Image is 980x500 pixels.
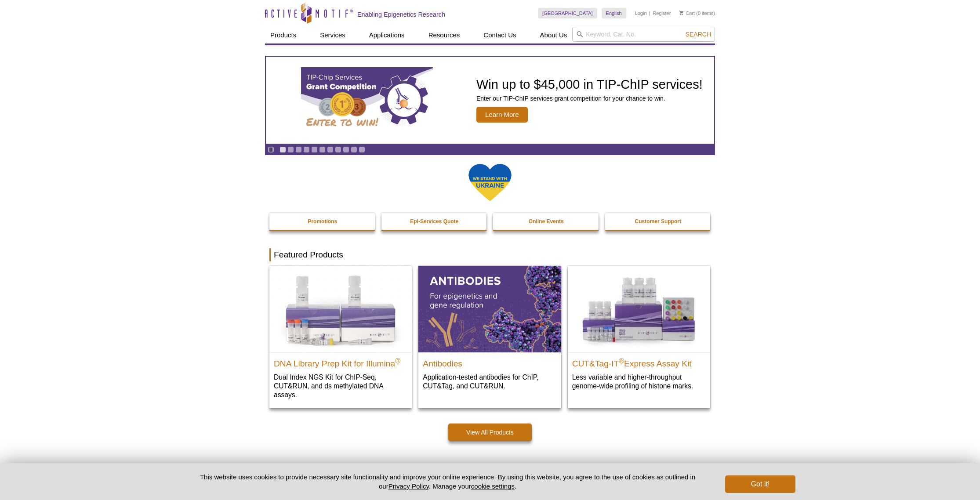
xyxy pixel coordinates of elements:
a: English [602,8,626,18]
a: Go to slide 9 [343,146,349,153]
h2: Enabling Epigenetics Research [357,11,445,18]
li: (0 items) [679,8,715,18]
a: Go to slide 7 [327,146,334,153]
a: Toggle autoplay [268,146,274,153]
a: Applications [364,27,410,43]
a: [GEOGRAPHIC_DATA] [538,8,597,18]
span: Learn More [476,107,528,123]
a: Epi-Services Quote [381,213,488,230]
h2: DNA Library Prep Kit for Illumina [274,355,407,368]
a: Go to slide 10 [351,146,357,153]
strong: Customer Support [635,218,681,225]
a: Contact Us [478,27,521,43]
article: TIP-ChIP Services Grant Competition [266,57,714,144]
button: cookie settings [471,482,515,490]
a: Go to slide 11 [359,146,365,153]
a: Go to slide 4 [303,146,310,153]
a: View All Products [448,424,532,441]
h2: Antibodies [423,355,556,368]
a: Go to slide 6 [319,146,326,153]
a: Products [265,27,301,43]
a: About Us [535,27,573,43]
h2: CUT&Tag-IT Express Assay Kit [572,355,706,368]
sup: ® [619,357,624,364]
h2: Featured Products [269,248,711,261]
input: Keyword, Cat. No. [572,27,715,42]
a: Resources [423,27,465,43]
a: Promotions [269,213,376,230]
a: Go to slide 5 [311,146,318,153]
img: We Stand With Ukraine [468,163,512,202]
a: Go to slide 2 [287,146,294,153]
a: Go to slide 1 [279,146,286,153]
strong: Epi-Services Quote [410,218,458,225]
a: Go to slide 8 [335,146,341,153]
img: Your Cart [679,11,683,15]
strong: Online Events [529,218,564,225]
h2: Win up to $45,000 in TIP-ChIP services! [476,78,703,91]
button: Got it! [725,475,795,493]
p: Application-tested antibodies for ChIP, CUT&Tag, and CUT&RUN. [423,373,556,391]
a: Go to slide 3 [295,146,302,153]
p: Less variable and higher-throughput genome-wide profiling of histone marks​. [572,373,706,391]
img: All Antibodies [418,266,561,352]
img: CUT&Tag-IT® Express Assay Kit [568,266,710,352]
a: TIP-ChIP Services Grant Competition Win up to $45,000 in TIP-ChIP services! Enter our TIP-ChIP se... [266,57,714,144]
a: Login [635,10,647,16]
a: Privacy Policy [388,482,429,490]
a: Services [315,27,351,43]
p: Enter our TIP-ChIP services grant competition for your chance to win. [476,94,703,102]
a: CUT&Tag-IT® Express Assay Kit CUT&Tag-IT®Express Assay Kit Less variable and higher-throughput ge... [568,266,710,399]
p: This website uses cookies to provide necessary site functionality and improve your online experie... [185,472,711,491]
sup: ® [395,357,400,364]
span: Search [686,31,711,38]
p: Dual Index NGS Kit for ChIP-Seq, CUT&RUN, and ds methylated DNA assays. [274,373,407,399]
img: TIP-ChIP Services Grant Competition [301,67,433,133]
strong: Promotions [308,218,337,225]
img: DNA Library Prep Kit for Illumina [269,266,412,352]
button: Search [683,30,714,38]
a: Cart [679,10,695,16]
li: | [649,8,650,18]
a: Customer Support [605,213,711,230]
a: Register [653,10,671,16]
a: DNA Library Prep Kit for Illumina DNA Library Prep Kit for Illumina® Dual Index NGS Kit for ChIP-... [269,266,412,408]
a: All Antibodies Antibodies Application-tested antibodies for ChIP, CUT&Tag, and CUT&RUN. [418,266,561,399]
a: Online Events [493,213,599,230]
